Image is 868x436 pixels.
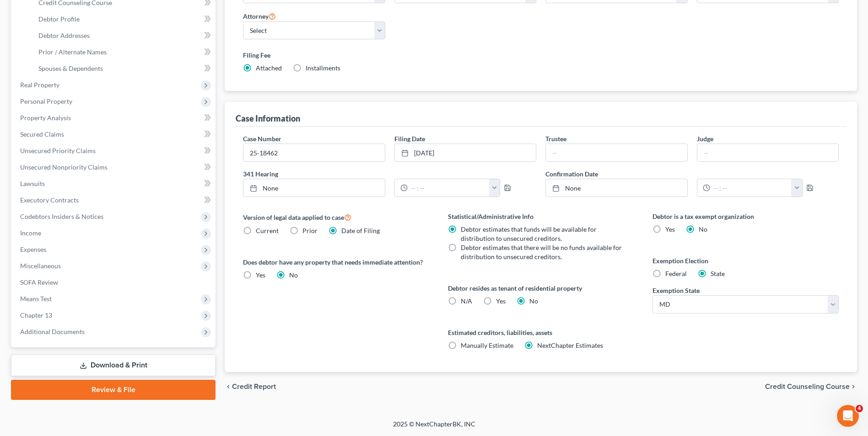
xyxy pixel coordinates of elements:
label: Version of legal data applied to case [243,212,429,223]
span: NextChapter Estimates [537,341,603,349]
span: Current [256,227,279,234]
span: State [711,270,725,277]
span: Prior [302,227,318,234]
span: Real Property [20,81,59,89]
span: Income [20,229,41,237]
label: Debtor resides as tenant of residential property [448,283,634,293]
span: Debtor Profile [38,15,80,23]
input: -- [697,144,838,161]
label: Confirmation Date [541,169,843,179]
div: Case Information [236,113,300,124]
a: [DATE] [395,144,536,161]
div: 2025 © NextChapterBK, INC [173,420,695,436]
label: Debtor is a tax exempt organization [652,212,839,221]
i: chevron_right [850,383,857,390]
span: Federal [665,270,687,277]
span: Credit Counseling Course [765,383,850,390]
a: None [243,179,384,197]
label: Exemption Election [652,256,839,266]
label: Filing Fee [243,50,839,60]
span: Chapter 13 [20,311,52,319]
span: Personal Property [20,97,72,105]
span: Debtor estimates that there will be no funds available for distribution to unsecured creditors. [461,244,622,261]
span: Debtor Addresses [38,32,90,39]
label: Exemption State [652,286,700,295]
span: Expenses [20,245,46,253]
input: -- : -- [408,179,490,197]
span: Debtor estimates that funds will be available for distribution to unsecured creditors. [461,225,597,242]
span: Manually Estimate [461,341,513,349]
span: SOFA Review [20,278,58,286]
label: Estimated creditors, liabilities, assets [448,328,634,337]
a: Debtor Profile [31,11,216,27]
a: None [546,179,687,197]
label: Trustee [545,134,566,144]
span: 4 [856,405,863,412]
span: Unsecured Nonpriority Claims [20,163,108,171]
i: chevron_left [225,383,232,390]
a: Unsecured Priority Claims [13,143,216,159]
span: Means Test [20,295,52,303]
span: No [289,271,298,279]
span: Spouses & Dependents [38,64,103,72]
span: Lawsuits [20,180,45,187]
span: Yes [665,225,675,233]
span: Date of Filing [341,227,380,234]
button: chevron_left Credit Report [225,383,276,390]
span: Miscellaneous [20,262,61,270]
a: Property Analysis [13,110,216,126]
a: Lawsuits [13,175,216,192]
span: Credit Report [232,383,276,390]
label: Does debtor have any property that needs immediate attention? [243,257,429,267]
a: Download & Print [11,355,216,376]
a: Prior / Alternate Names [31,44,216,60]
label: Statistical/Administrative Info [448,212,634,221]
span: Yes [496,297,506,305]
label: 341 Hearing [238,169,541,179]
input: -- [546,144,687,161]
span: Unsecured Priority Claims [20,147,96,154]
span: No [529,297,538,305]
label: Filing Date [394,134,425,144]
span: Property Analysis [20,114,71,122]
label: Case Number [243,134,281,144]
button: Credit Counseling Course chevron_right [765,383,857,390]
span: No [699,225,707,233]
span: Prior / Alternate Names [38,48,107,56]
iframe: Intercom live chat [837,405,859,427]
span: N/A [461,297,472,305]
input: Enter case number... [243,144,384,161]
a: Secured Claims [13,126,216,143]
span: Codebtors Insiders & Notices [20,213,103,220]
span: Additional Documents [20,328,85,335]
span: Attached [256,64,282,72]
a: Unsecured Nonpriority Claims [13,159,216,175]
a: Executory Contracts [13,192,216,208]
span: Secured Claims [20,130,64,138]
a: Spouses & Dependents [31,60,216,77]
a: Review & File [11,380,216,400]
label: Attorney [243,11,276,21]
a: Debtor Addresses [31,27,216,44]
label: Judge [697,134,713,144]
span: Yes [256,271,265,279]
a: SOFA Review [13,274,216,291]
span: Executory Contracts [20,196,79,204]
input: -- : -- [710,179,792,197]
span: Installments [306,64,340,72]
